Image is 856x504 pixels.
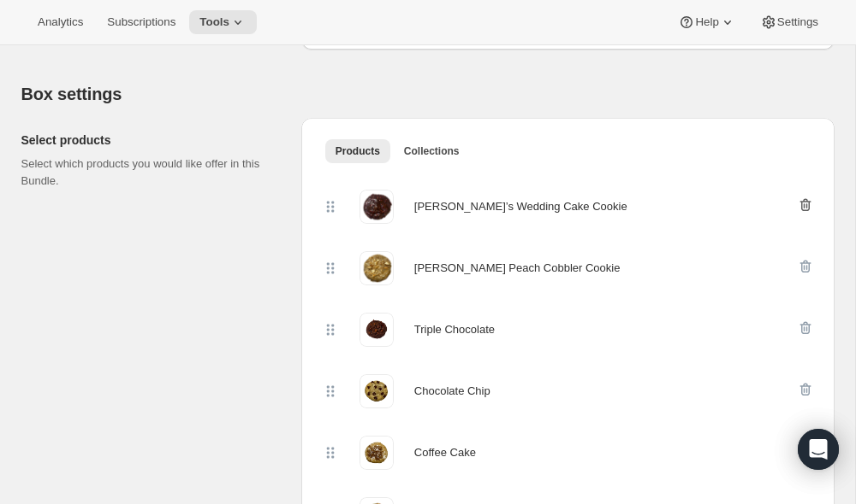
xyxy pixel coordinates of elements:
[21,84,835,104] h2: Box settings
[695,15,718,29] span: Help
[414,321,495,338] div: Triple Chocolate
[21,155,274,190] p: Select which products you would like offer in this Bundle.
[360,436,394,470] img: Coffee Cake
[199,15,229,29] span: Tools
[360,313,394,347] img: Triple Chocolate
[360,374,394,408] img: Chocolate Chip
[414,383,490,400] div: Chocolate Chip
[360,190,394,224] img: Jeremiah’s Wedding Cake Cookie
[107,15,175,29] span: Subscriptions
[404,144,460,158] span: Collections
[750,10,829,34] button: Settings
[360,251,394,285] img: Conrad’s Peach Cobbler Cookie
[414,260,621,277] div: [PERSON_NAME] Peach Cobbler Cookie
[777,15,818,29] span: Settings
[189,10,257,34] button: Tools
[414,198,627,215] div: [PERSON_NAME]’s Wedding Cake Cookie
[38,15,83,29] span: Analytics
[97,10,186,34] button: Subscriptions
[21,132,274,149] h2: Select products
[414,444,476,461] div: Coffee Cake
[27,10,93,34] button: Analytics
[798,429,839,470] div: Open Intercom Messenger
[336,144,380,158] span: Products
[668,10,746,34] button: Help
